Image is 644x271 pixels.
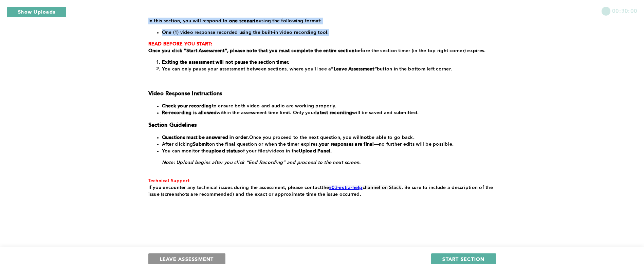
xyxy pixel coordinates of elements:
[329,185,363,190] a: #03-extra-help
[162,160,361,165] em: Note: Upload begins after you click “End Recording” and proceed to the next screen.
[148,47,493,54] p: before the section timer (in the top right corner) expires.
[321,185,329,190] span: the
[162,30,329,35] span: One (1) video response recorded using the built-in video recording tool.
[315,110,352,115] strong: latest recording
[363,185,402,190] span: channel on Slack
[162,110,217,115] strong: Re-recording is allowed
[148,185,322,190] span: If you encounter any technical issues during the assessment, please contact
[208,149,240,153] strong: upload status
[162,134,493,141] li: Once you proceed to the next question, you will be able to go back.
[148,90,493,97] h3: Video Response Instructions
[148,48,355,53] strong: Once you click "Start Assessment", please note that you must complete the entire section
[162,66,493,72] li: You can only pause your assessment between sections, where you'll see a button in the bottom left...
[442,256,484,262] span: START SECTION
[162,60,290,65] strong: Exiting the assessment will not pause the section timer.
[229,19,259,23] strong: one scenario
[162,104,212,108] strong: Check your recording
[361,135,369,140] strong: not
[612,7,637,15] span: 00:30:00
[162,109,493,116] li: within the assessment time limit. Only your will be saved and submitted.
[148,253,225,264] button: LEAVE ASSESSMENT
[193,142,209,147] strong: Submit
[162,148,493,154] li: You can monitor the of your files/videos in the
[148,19,229,23] span: In this section, you will respond to
[162,135,249,140] strong: Questions must be answered in order.
[162,103,493,109] li: to ensure both video and audio are working properly.
[148,42,213,46] strong: READ BEFORE YOU START:
[259,19,322,23] span: using the following format:
[148,122,493,129] h3: Section Guidelines
[148,185,495,197] span: . Be sure to include a description of the issue (screenshots are recommended) and the exact or ap...
[319,142,374,147] strong: your responses are final
[148,179,189,183] span: Technical Support
[431,253,496,264] button: START SECTION
[160,256,214,262] span: LEAVE ASSESSMENT
[331,67,377,71] strong: “Leave Assessment”
[299,149,332,153] strong: Upload Panel.
[162,141,493,148] li: After clicking on the final question or when the timer expires, —no further edits will be possible.
[7,7,67,18] button: Show Uploads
